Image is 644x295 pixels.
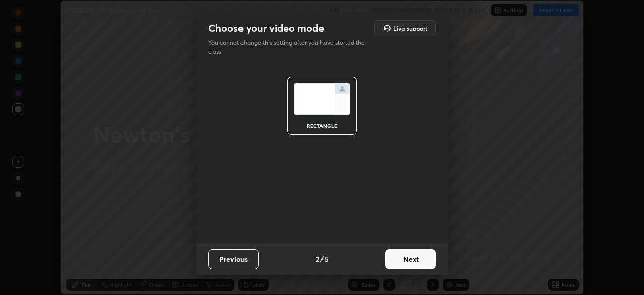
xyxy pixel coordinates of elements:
[208,249,259,269] button: Previous
[385,249,436,269] button: Next
[320,254,324,264] h4: /
[393,25,427,31] h5: Live support
[208,22,324,35] h2: Choose your video mode
[294,83,350,115] img: normalScreenIcon.ae25ed63.svg
[316,254,319,264] h4: 2
[208,38,371,56] p: You cannot change this setting after you have started the class
[325,254,329,264] h4: 5
[302,123,342,128] div: rectangle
